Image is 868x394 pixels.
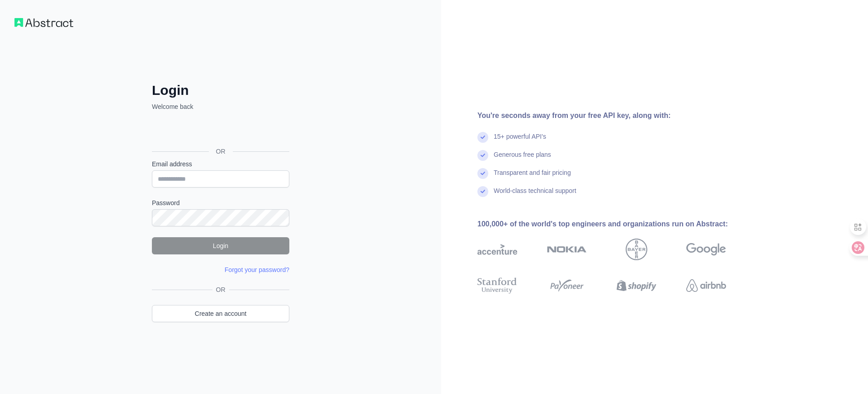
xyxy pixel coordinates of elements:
[626,239,647,260] img: bayer
[617,276,656,295] img: shopify
[152,102,289,111] p: Welcome back
[152,159,289,169] label: Email address
[147,121,292,141] iframe: “使用 Google 账号登录”按钮
[477,219,755,230] div: 100,000+ of the world's top engineers and organizations run on Abstract:
[494,186,576,204] div: World-class technical support
[494,132,546,150] div: 15+ powerful API's
[494,168,571,186] div: Transparent and fair pricing
[212,285,229,294] span: OR
[547,276,587,295] img: payoneer
[477,186,488,197] img: check mark
[225,266,289,273] a: Forgot your password?
[477,132,488,143] img: check mark
[686,239,726,260] img: google
[477,168,488,179] img: check mark
[547,239,587,260] img: nokia
[686,276,726,295] img: airbnb
[494,150,551,168] div: Generous free plans
[152,237,289,254] button: Login
[477,276,517,295] img: stanford university
[209,147,233,156] span: OR
[14,18,73,27] img: Workflow
[152,82,289,98] h2: Login
[477,150,488,161] img: check mark
[477,110,755,121] div: You're seconds away from your free API key, along with:
[152,305,289,322] a: Create an account
[477,239,517,260] img: accenture
[152,198,289,207] label: Password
